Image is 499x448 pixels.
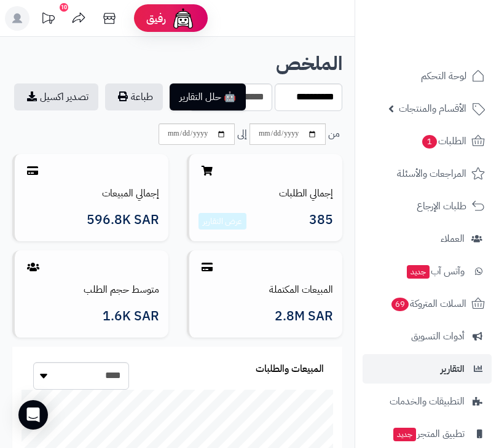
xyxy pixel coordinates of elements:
[411,328,465,345] span: أدوات التسويق
[269,282,333,297] a: المبيعات المكتملة
[407,265,430,279] span: جديد
[87,213,159,227] span: 596.8K SAR
[421,133,466,150] span: الطلبات
[441,230,465,247] span: العملاء
[390,393,465,410] span: التطبيقات والخدمات
[363,322,492,351] a: أدوات التسويق
[363,61,492,91] a: لوحة التحكم
[237,127,247,141] span: إلى
[397,165,466,182] span: المراجعات والأسئلة
[392,425,465,442] span: تطبيق المتجر
[363,224,492,253] a: العملاء
[417,198,466,215] span: طلبات الإرجاع
[171,6,195,31] img: ai-face.png
[363,257,492,286] a: وآتس آبجديد
[363,387,492,416] a: التطبيقات والخدمات
[422,135,437,149] span: 1
[328,127,340,141] span: من
[363,289,492,319] a: السلات المتروكة69
[363,191,492,221] a: طلبات الإرجاع
[275,309,333,323] span: 2.8M SAR
[309,213,333,230] span: 385
[363,126,492,156] a: الطلبات1
[14,83,98,110] a: تصدير اكسيل
[18,400,48,430] div: Open Intercom Messenger
[203,215,242,228] a: عرض التقارير
[256,364,324,375] h3: المبيعات والطلبات
[102,186,159,201] a: إجمالي المبيعات
[399,100,466,117] span: الأقسام والمنتجات
[146,11,166,26] span: رفيق
[170,83,246,110] button: 🤖 حلل التقارير
[33,6,63,34] a: تحديثات المنصة
[363,354,492,384] a: التقارير
[276,49,342,78] b: الملخص
[415,9,487,35] img: logo-2.png
[391,298,409,312] span: 69
[279,186,333,201] a: إجمالي الطلبات
[105,83,163,110] button: طباعة
[60,3,68,12] div: 10
[103,309,159,323] span: 1.6K SAR
[406,263,465,280] span: وآتس آب
[363,159,492,188] a: المراجعات والأسئلة
[390,295,466,312] span: السلات المتروكة
[441,360,465,377] span: التقارير
[421,68,466,85] span: لوحة التحكم
[393,428,416,441] span: جديد
[84,282,159,297] a: متوسط حجم الطلب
